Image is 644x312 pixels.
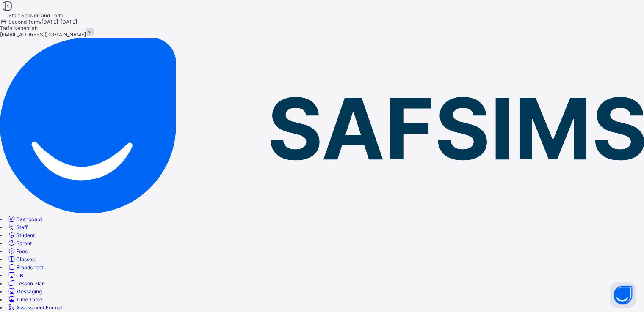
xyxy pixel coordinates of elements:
a: Lesson Plan [7,280,45,287]
a: Assessment Format [7,304,62,311]
a: Student [7,232,35,238]
a: Time Table [7,296,42,303]
span: Staff [16,224,28,230]
span: Messaging [16,288,42,295]
span: Broadsheet [16,264,43,271]
span: Start Session and Term [8,12,63,19]
a: Broadsheet [7,264,43,271]
span: Assessment Format [16,304,62,311]
span: CBT [16,272,27,279]
a: CBT [7,272,27,279]
span: Classes [16,256,35,263]
a: Messaging [7,288,42,295]
span: Fees [16,248,28,255]
a: Classes [7,256,35,263]
a: Fees [7,248,28,255]
span: Parent [16,240,32,246]
span: Lesson Plan [16,280,45,287]
span: Dashboard [16,216,42,222]
button: Open asap [610,282,636,308]
a: Staff [7,224,28,230]
span: Time Table [16,296,42,303]
a: Dashboard [7,216,42,222]
a: Parent [7,240,32,246]
span: Student [16,232,35,238]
